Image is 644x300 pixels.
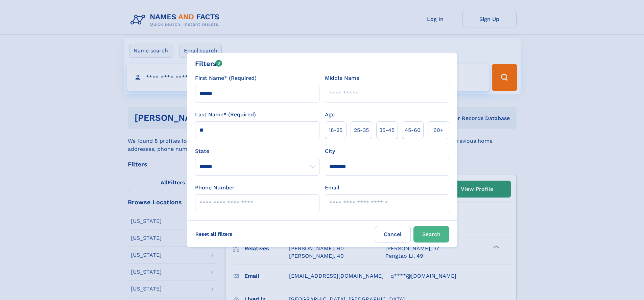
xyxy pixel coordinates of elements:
[195,74,257,82] label: First Name* (Required)
[433,126,444,134] span: 60+
[413,226,449,243] button: Search
[354,126,369,134] span: 25‑35
[195,111,256,119] label: Last Name* (Required)
[375,226,411,243] label: Cancel
[325,74,359,82] label: Middle Name
[325,184,339,192] label: Email
[379,126,395,134] span: 35‑45
[195,59,222,69] div: Filters
[191,226,237,242] label: Reset all filters
[195,147,319,155] label: State
[329,126,342,134] span: 18‑25
[405,126,421,134] span: 45‑60
[195,184,235,192] label: Phone Number
[325,111,335,119] label: Age
[325,147,335,155] label: City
